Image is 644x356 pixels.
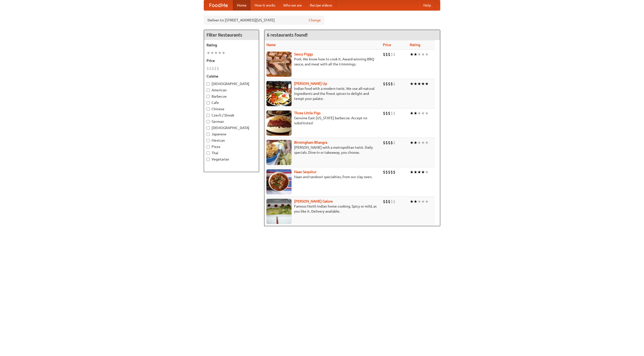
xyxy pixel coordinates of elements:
[421,140,425,145] li: ★
[414,199,417,204] li: ★
[207,125,256,130] label: [DEMOGRAPHIC_DATA]
[410,169,414,175] li: ★
[414,140,417,145] li: ★
[207,150,256,155] label: Thai
[294,111,320,115] a: Three Little Pigs
[266,169,292,194] img: naansequitur.jpg
[421,52,425,57] li: ★
[204,30,259,40] h4: Filter Restaurants
[385,140,388,145] li: $
[207,138,256,143] label: Mexican
[266,145,379,155] p: [PERSON_NAME] with a metropolitan twist. Daily specials. Dine-in or takeaway, you choose.
[417,81,421,87] li: ★
[266,52,292,77] img: saucy.jpg
[414,52,417,57] li: ★
[410,199,414,204] li: ★
[383,169,385,175] li: $
[212,66,214,71] li: $
[410,52,414,57] li: ★
[388,81,390,87] li: $
[207,107,210,111] input: Chinese
[207,158,210,161] input: Vegetarian
[385,52,388,57] li: $
[383,43,391,47] a: Price
[383,81,385,87] li: $
[207,82,210,86] input: [DEMOGRAPHIC_DATA]
[294,170,316,174] a: Naan Sequitur
[390,52,393,57] li: $
[410,43,420,47] a: Rating
[388,140,390,145] li: $
[385,169,388,175] li: $
[388,199,390,204] li: $
[417,169,421,175] li: ★
[217,66,219,71] li: $
[390,110,393,116] li: $
[393,169,395,175] li: $
[410,81,414,87] li: ★
[390,140,393,145] li: $
[309,18,321,23] a: Change
[294,52,313,56] a: Saucy Piggy
[266,57,379,67] p: Pork. We know how to cook it. Award-winning BBQ sauce, and meat with all the trimmings.
[207,120,210,123] input: German
[388,110,390,116] li: $
[383,110,385,116] li: $
[266,174,379,179] p: Naan and tandoori specialties, from our clay oven.
[233,0,251,10] a: Home
[207,43,256,48] h5: Rating
[207,114,210,117] input: Czech / Slovak
[393,110,395,116] li: $
[207,145,210,148] input: Pizza
[207,94,256,99] label: Barbecue
[294,82,327,86] b: [PERSON_NAME] Up
[419,0,435,10] a: Help
[393,199,395,204] li: $
[207,139,210,142] input: Mexican
[251,0,279,10] a: How it works
[385,81,388,87] li: $
[414,81,417,87] li: ★
[417,110,421,116] li: ★
[207,88,256,93] label: American
[417,52,421,57] li: ★
[425,81,429,87] li: ★
[385,199,388,204] li: $
[207,133,210,136] input: Japanese
[393,52,395,57] li: $
[383,140,385,145] li: $
[393,140,395,145] li: $
[388,52,390,57] li: $
[218,50,222,56] li: ★
[209,66,212,71] li: $
[410,140,414,145] li: ★
[390,81,393,87] li: $
[294,199,333,203] a: [PERSON_NAME] Galore
[421,169,425,175] li: ★
[207,132,256,137] label: Japanese
[210,50,214,56] li: ★
[207,144,256,149] label: Pizza
[393,81,395,87] li: $
[414,110,417,116] li: ★
[266,115,379,126] p: Genuine East [US_STATE] barbecue. Accept no substitutes!
[207,106,256,111] label: Chinese
[207,74,256,79] h5: Cuisine
[207,50,210,56] li: ★
[207,126,210,130] input: [DEMOGRAPHIC_DATA]
[410,110,414,116] li: ★
[207,113,256,118] label: Czech / Slovak
[425,140,429,145] li: ★
[266,86,379,101] p: Indian food with a modern twist. We use all-natural ingredients and the finest spices to delight ...
[267,32,308,37] ng-pluralize: 6 restaurants found!
[207,119,256,124] label: German
[425,169,429,175] li: ★
[222,50,225,56] li: ★
[390,169,393,175] li: $
[266,199,292,224] img: currygalore.jpg
[385,110,388,116] li: $
[279,0,306,10] a: Who we are
[294,140,327,144] b: Birmingham Bhangra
